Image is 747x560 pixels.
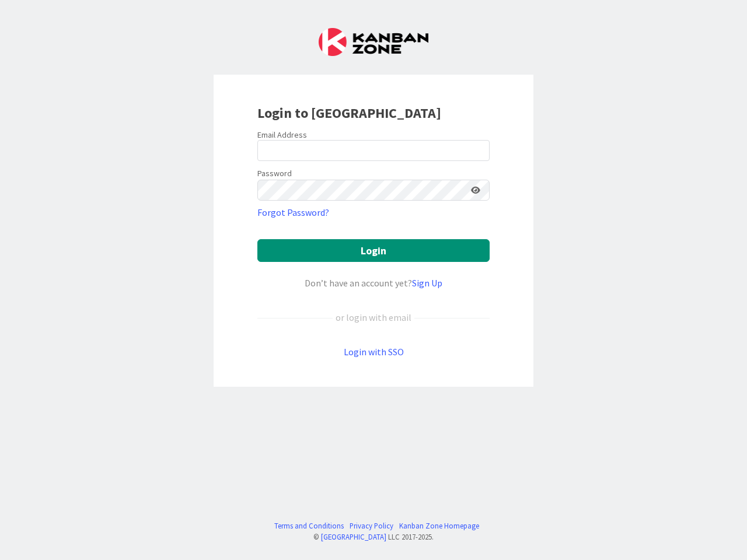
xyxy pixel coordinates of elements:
div: © LLC 2017- 2025 . [268,531,479,542]
label: Password [257,167,292,180]
a: Forgot Password? [257,205,329,219]
div: or login with email [333,310,414,324]
a: Privacy Policy [350,520,393,531]
div: Don’t have an account yet? [257,276,490,290]
a: Terms and Conditions [274,520,344,531]
a: Kanban Zone Homepage [399,520,479,531]
img: Kanban Zone [319,28,428,56]
a: [GEOGRAPHIC_DATA] [321,532,386,541]
b: Login to [GEOGRAPHIC_DATA] [257,104,441,122]
label: Email Address [257,129,307,140]
button: Login [257,239,490,262]
a: Login with SSO [344,346,404,358]
a: Sign Up [412,277,442,289]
